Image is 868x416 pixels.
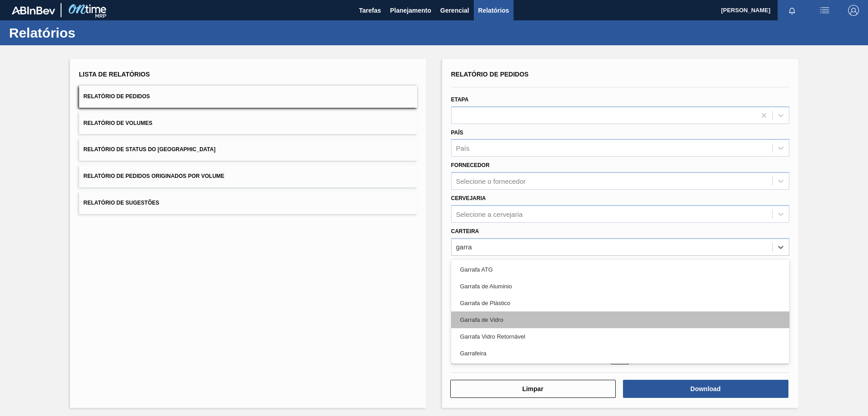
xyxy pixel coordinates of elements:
[79,139,417,161] button: Relatório de Status do [GEOGRAPHIC_DATA]
[478,5,509,16] span: Relatórios
[456,177,526,185] div: Selecione o fornecedor
[778,4,807,17] button: Notificações
[79,71,150,78] span: Lista de Relatórios
[819,5,830,16] img: userActions
[450,380,616,398] button: Limpar
[456,210,523,218] div: Selecione a cervejaria
[84,200,160,206] span: Relatório de Sugestões
[451,129,463,136] label: País
[451,278,789,295] div: Garrafa de Aluminio
[84,146,216,153] span: Relatório de Status do [GEOGRAPHIC_DATA]
[451,295,789,311] div: Garrafa de Plástico
[359,5,381,16] span: Tarefas
[451,71,529,78] span: Relatório de Pedidos
[84,93,150,100] span: Relatório de Pedidos
[623,380,788,398] button: Download
[79,86,417,108] button: Relatório de Pedidos
[456,144,470,152] div: País
[451,261,789,278] div: Garrafa ATG
[451,311,789,328] div: Garrafa de Vidro
[451,345,789,362] div: Garrafeira
[451,96,469,103] label: Etapa
[79,112,417,134] button: Relatório de Volumes
[451,228,479,234] label: Carteira
[451,328,789,345] div: Garrafa Vidro Retornável
[79,192,417,214] button: Relatório de Sugestões
[79,165,417,187] button: Relatório de Pedidos Originados por Volume
[848,5,859,16] img: Logout
[451,195,486,201] label: Cervejaria
[451,162,490,168] label: Fornecedor
[84,120,152,126] span: Relatório de Volumes
[12,6,55,14] img: TNhmsLtSVTkK8tSr43FrP2fwEKptu5GPRR3wAAAABJRU5ErkJggg==
[390,5,431,16] span: Planejamento
[440,5,469,16] span: Gerencial
[9,28,170,38] h1: Relatórios
[84,173,225,179] span: Relatório de Pedidos Originados por Volume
